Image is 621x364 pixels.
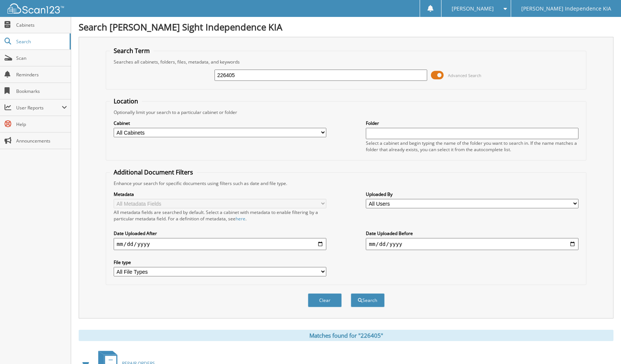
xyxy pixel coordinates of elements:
span: Reminders [16,71,67,78]
label: Cabinet [114,120,326,126]
input: end [366,238,578,250]
button: Clear [308,293,342,307]
span: [PERSON_NAME] [452,6,494,11]
div: Optionally limit your search to a particular cabinet or folder [110,109,582,115]
label: Date Uploaded Before [366,230,578,237]
div: Matches found for "226405" [79,330,613,341]
span: Advanced Search [448,73,481,78]
div: All metadata fields are searched by default. Select a cabinet with metadata to enable filtering b... [114,209,326,222]
span: Announcements [16,138,67,144]
span: [PERSON_NAME] Independence KIA [521,6,611,11]
legend: Location [110,97,142,105]
label: Folder [366,120,578,126]
h1: Search [PERSON_NAME] Sight Independence KIA [79,21,613,33]
span: Help [16,121,67,127]
span: User Reports [16,105,62,111]
span: Scan [16,55,67,61]
span: Cabinets [16,22,67,28]
div: Select a cabinet and begin typing the name of the folder you want to search in. If the name match... [366,140,578,153]
label: Uploaded By [366,191,578,197]
span: Bookmarks [16,88,67,94]
button: Search [351,293,385,307]
legend: Additional Document Filters [110,168,197,176]
a: here [236,215,245,222]
input: start [114,238,326,250]
label: Date Uploaded After [114,230,326,237]
label: File type [114,259,326,265]
label: Metadata [114,191,326,197]
span: Search [16,38,66,45]
legend: Search Term [110,47,154,55]
div: Enhance your search for specific documents using filters such as date and file type. [110,180,582,187]
img: scan123-logo-white.svg [8,3,64,14]
div: Searches all cabinets, folders, files, metadata, and keywords [110,59,582,65]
